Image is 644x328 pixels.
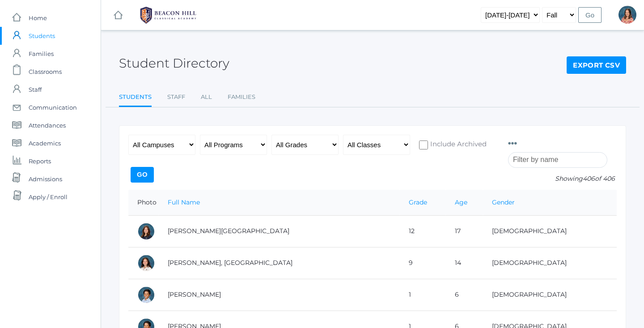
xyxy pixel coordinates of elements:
[428,139,487,150] span: Include Archived
[483,215,617,247] td: [DEMOGRAPHIC_DATA]
[167,88,185,106] a: Staff
[29,152,51,170] span: Reports
[29,170,62,188] span: Admissions
[119,88,152,107] a: Students
[137,286,155,304] div: Dominic Abrea
[128,190,159,216] th: Photo
[409,198,427,206] a: Grade
[159,279,400,311] td: [PERSON_NAME]
[455,198,467,206] a: Age
[419,141,428,149] input: Include Archived
[29,45,54,63] span: Families
[400,247,446,279] td: 9
[29,9,47,27] span: Home
[135,4,202,26] img: BHCALogos-05-308ed15e86a5a0abce9b8dd61676a3503ac9727e845dece92d48e8588c001991.png
[492,198,515,206] a: Gender
[201,88,212,106] a: All
[446,215,483,247] td: 17
[483,247,617,279] td: [DEMOGRAPHIC_DATA]
[400,215,446,247] td: 12
[159,215,400,247] td: [PERSON_NAME][GEOGRAPHIC_DATA]
[483,279,617,311] td: [DEMOGRAPHIC_DATA]
[619,6,636,24] div: Jennifer Jenkins
[29,116,66,134] span: Attendances
[119,56,229,70] h2: Student Directory
[29,188,68,206] span: Apply / Enroll
[29,134,61,152] span: Academics
[159,247,400,279] td: [PERSON_NAME], [GEOGRAPHIC_DATA]
[578,7,602,23] input: Go
[508,174,617,183] p: Showing of 406
[567,56,626,74] a: Export CSV
[228,88,255,106] a: Families
[168,198,200,206] a: Full Name
[29,63,62,81] span: Classrooms
[29,27,55,45] span: Students
[508,152,607,168] input: Filter by name
[137,222,155,240] div: Charlotte Abdulla
[446,247,483,279] td: 14
[137,254,155,272] div: Phoenix Abdulla
[400,279,446,311] td: 1
[446,279,483,311] td: 6
[583,175,595,183] span: 406
[29,81,42,98] span: Staff
[29,98,77,116] span: Communication
[131,167,154,183] input: Go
